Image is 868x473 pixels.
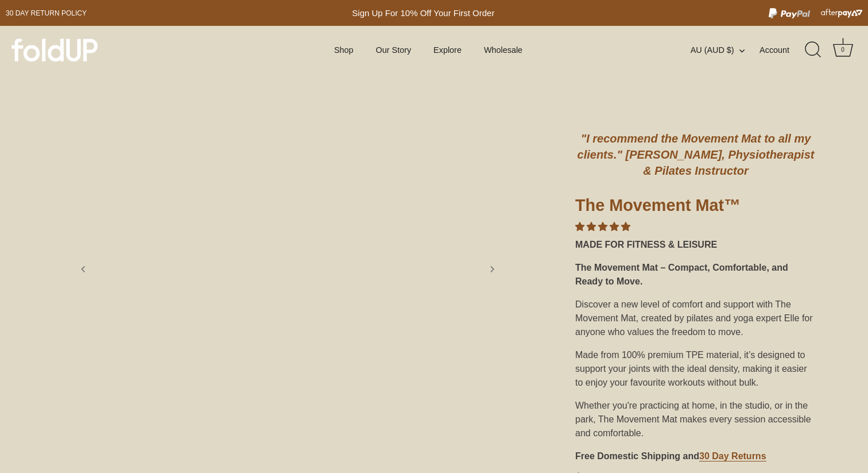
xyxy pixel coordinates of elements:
a: Previous slide [71,256,96,282]
div: Made from 100% premium TPE material, it’s designed to support your joints with the ideal density,... [575,344,816,394]
a: 30 Day Returns [699,451,766,462]
em: "I recommend the Movement Mat to all my clients." [PERSON_NAME], Physiotherapist & Pilates Instru... [578,132,815,177]
a: Account [759,43,809,57]
span: 4.86 stars [575,222,630,232]
div: Whether you're practicing at home, in the studio, or in the park, The Movement Mat makes every se... [575,394,816,445]
strong: 30 Day Returns [699,451,766,461]
strong: MADE FOR FITNESS & LEISURE [575,240,717,249]
a: Cart [830,37,855,63]
div: Discover a new level of comfort and support with The Movement Mat, created by pilates and yoga ex... [575,293,816,344]
a: Wholesale [474,39,533,61]
a: Our Story [366,39,421,61]
a: Shop [324,39,363,61]
h1: The Movement Mat™ [575,195,816,220]
a: Explore [424,39,471,61]
a: Search [801,37,826,63]
strong: Free Domestic Shipping and [575,451,699,461]
div: Primary navigation [306,39,551,61]
button: AU (AUD $) [691,45,757,55]
div: The Movement Mat – Compact, Comfortable, and Ready to Move. [575,256,816,293]
a: 30 day Return policy [6,6,87,20]
a: Next slide [479,256,505,282]
div: 0 [837,44,848,56]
